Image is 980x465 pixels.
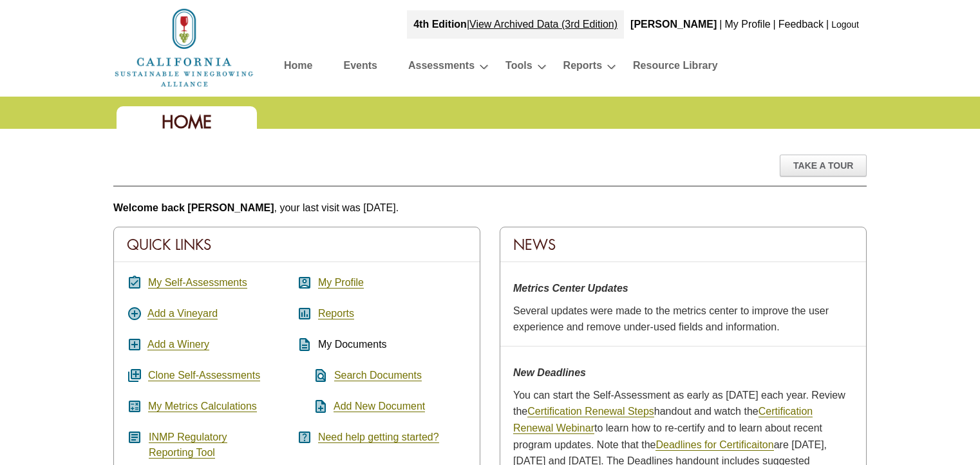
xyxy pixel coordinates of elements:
strong: Metrics Center Updates [513,283,628,294]
a: Add a Winery [147,339,209,350]
b: Welcome back [PERSON_NAME] [113,202,274,213]
img: logo_cswa2x.png [113,6,255,89]
a: Certification Renewal Steps [527,406,654,417]
strong: 4th Edition [413,19,467,30]
a: Feedback [778,19,824,30]
span: Several updates were made to the metrics center to improve the user experience and remove under-u... [513,305,829,333]
a: Certification Renewal Webinar [513,406,813,434]
span: Home [162,111,212,133]
a: Events [343,57,377,79]
a: Resource Library [633,57,718,79]
a: My Self-Assessments [148,277,247,289]
div: Take A Tour [780,155,867,176]
div: | [772,10,777,39]
a: Add a Vineyard [147,308,218,319]
a: Search Documents [334,370,422,381]
a: View Archived Data (3rd Edition) [469,19,617,30]
a: Logout [831,19,859,30]
a: My Profile [318,277,364,289]
a: My Metrics Calculations [148,401,257,412]
a: Reports [318,308,354,319]
a: Reports [563,57,602,79]
i: assignment_turned_in [127,275,142,290]
i: find_in_page [297,368,328,383]
i: add_box [127,337,142,352]
a: Home [113,41,255,52]
i: description [297,337,312,352]
a: INMP RegulatoryReporting Tool [149,432,227,459]
div: Quick Links [114,227,480,262]
i: add_circle [127,306,142,321]
a: Tools [505,57,532,79]
i: article [127,430,142,445]
a: Add New Document [334,401,425,412]
i: account_box [297,275,312,290]
span: My Documents [318,339,387,350]
div: | [407,10,624,39]
div: News [500,227,866,262]
a: Clone Self-Assessments [148,370,260,381]
p: , your last visit was [DATE]. [113,200,867,216]
a: My Profile [724,19,770,30]
div: | [718,10,723,39]
i: calculate [127,399,142,414]
div: | [825,10,830,39]
a: Need help getting started? [318,432,439,443]
strong: New Deadlines [513,367,586,378]
i: assessment [297,306,312,321]
i: queue [127,368,142,383]
a: Home [284,57,312,79]
b: [PERSON_NAME] [630,19,717,30]
i: note_add [297,399,328,414]
a: Deadlines for Certificaiton [655,439,773,451]
i: help_center [297,430,312,445]
a: Assessments [408,57,475,79]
